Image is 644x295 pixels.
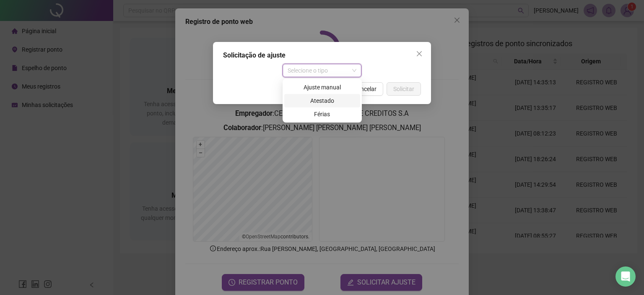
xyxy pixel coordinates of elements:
[288,64,357,77] span: Selecione o tipo
[353,84,377,94] span: Cancelar
[387,82,421,96] button: Solicitar
[416,50,423,57] span: close
[413,47,426,60] button: Close
[289,110,355,119] div: Férias
[284,107,360,121] div: Férias
[347,82,383,96] button: Cancelar
[223,50,421,60] div: Solicitação de ajuste
[289,96,355,105] div: Atestado
[615,266,636,287] div: Open Intercom Messenger
[289,83,355,92] div: Ajuste manual
[284,94,360,107] div: Atestado
[284,81,360,94] div: Ajuste manual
